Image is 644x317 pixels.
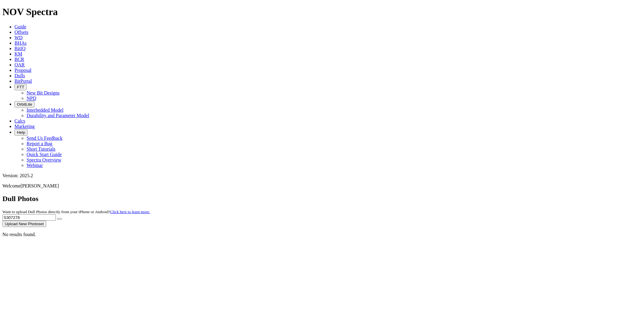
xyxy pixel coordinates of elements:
div: Version: 2025.2 [2,173,642,178]
a: Click here to learn more. [110,210,150,214]
a: Durability and Parameter Model [27,113,89,118]
button: OrbitLite [14,101,34,107]
h1: NOV Spectra [2,6,642,18]
a: BitIQ [14,46,25,51]
span: OrbitLite [17,102,32,107]
a: Calcs [14,118,25,123]
a: NPD [27,96,36,101]
a: Interbedded Model [27,107,63,113]
span: Help [17,130,25,135]
a: Short Tutorials [27,146,56,152]
a: Quick Start Guide [27,152,62,157]
button: Upload New Photoset [2,221,46,227]
a: Proposal [14,68,31,73]
a: KM [14,51,22,56]
button: Help [14,129,27,136]
a: BitPortal [14,78,32,84]
input: Search Serial Number [2,214,56,221]
span: FTT [17,85,24,89]
small: Want to upload Dull Photos directly from your iPhone or Android? [2,210,150,214]
a: Webinar [27,163,43,168]
button: FTT [14,84,27,90]
a: OAR [14,62,25,67]
a: Report a Bug [27,141,52,146]
a: Spectra Overview [27,157,61,162]
a: Dulls [14,73,25,78]
a: New Bit Designs [27,90,59,95]
h2: Dull Photos [2,195,642,203]
a: Offsets [14,30,28,35]
a: WD [14,35,23,40]
a: Send Us Feedback [27,136,62,141]
a: BCR [14,57,24,62]
p: Welcome [2,183,642,189]
p: No results found. [2,232,642,237]
a: Guide [14,24,26,29]
a: Marketing [14,124,35,129]
span: [PERSON_NAME] [21,183,59,188]
a: BHAs [14,40,27,46]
